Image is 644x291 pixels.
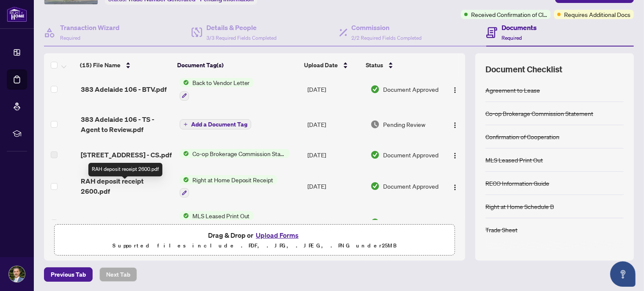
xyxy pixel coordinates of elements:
img: Document Status [370,120,380,129]
span: RAH deposit receipt 2600.pdf [81,176,173,196]
button: Add a Document Tag [180,119,251,130]
span: Document Checklist [485,63,562,75]
span: Document Approved [383,181,438,191]
span: Document Approved [383,85,438,94]
button: Add a Document Tag [180,119,251,129]
th: (15) File Name [77,53,174,77]
div: Co-op Brokerage Commission Statement [485,109,593,118]
div: Trade Sheet [485,225,518,234]
span: 383 Adelaide 106 - BTV.pdf [81,84,167,94]
button: Logo [448,82,462,96]
span: 3/3 Required Fields Completed [206,35,277,41]
button: Open asap [610,261,636,287]
th: Document Tag(s) [174,53,301,77]
span: Required [501,35,522,41]
button: Logo [448,179,462,193]
button: Next Tab [99,267,137,282]
button: Status IconRight at Home Deposit Receipt [180,175,277,198]
div: RECO Information Guide [485,178,549,188]
img: Status Icon [180,211,189,220]
img: Logo [452,87,458,93]
button: Logo [448,118,462,131]
button: Previous Tab [44,267,93,282]
span: Drag & Drop orUpload FormsSupported files include .PDF, .JPG, .JPEG, .PNG under25MB [55,225,455,256]
img: Document Status [370,181,380,191]
td: [DATE] [304,71,367,107]
span: Add a Document Tag [191,121,247,127]
img: Document Status [370,218,380,227]
span: MLS Leased Print Out [189,211,253,220]
span: Drag & Drop or [208,230,301,241]
span: Co-op Brokerage Commission Statement [189,149,289,158]
span: Status [366,60,383,70]
h4: Details & People [206,22,277,33]
span: Back to Vendor Letter [189,78,253,87]
img: Profile Icon [9,266,25,282]
td: [DATE] [304,204,367,241]
span: Upload Date [304,60,338,70]
button: Logo [448,216,462,229]
h4: Transaction Wizard [60,22,120,33]
div: MLS Leased Print Out [485,155,543,165]
div: Right at Home Schedule B [485,202,554,211]
th: Upload Date [301,53,362,77]
span: Right at Home Deposit Receipt [189,175,277,184]
span: (15) File Name [80,60,121,70]
img: Document Status [370,85,380,94]
span: 2/2 Required Fields Completed [352,35,422,41]
button: Status IconMLS Leased Print Out [180,211,253,234]
span: plus [184,122,188,126]
span: 383 Adelaide 106 - TS - Agent to Review.pdf [81,114,173,135]
span: Requires Additional Docs [564,10,630,19]
td: [DATE] [304,141,367,168]
h4: Documents [501,22,537,33]
button: Logo [448,148,462,162]
button: Status IconBack to Vendor Letter [180,78,253,101]
img: Document Status [370,150,380,159]
span: Required [60,35,80,41]
img: Logo [452,184,458,191]
span: Received Confirmation of Closing [471,10,547,19]
span: [STREET_ADDRESS] - CS.pdf [81,150,172,160]
button: Upload Forms [253,230,301,241]
td: [DATE] [304,168,367,205]
img: Status Icon [180,149,189,158]
img: logo [7,6,27,22]
span: Document Approved [383,218,438,227]
span: Document Approved [383,150,438,159]
div: RAH deposit receipt 2600.pdf [88,163,162,176]
img: Logo [452,152,458,159]
td: [DATE] [304,107,367,141]
button: Status IconCo-op Brokerage Commission Statement [180,149,289,158]
div: Confirmation of Cooperation [485,132,559,141]
img: Logo [452,122,458,129]
span: Previous Tab [51,268,86,281]
span: - REALM Leased.pdf [81,217,145,228]
th: Status [362,53,437,77]
img: Status Icon [180,175,189,184]
span: Pending Review [383,120,425,129]
div: Agreement to Lease [485,85,540,95]
p: Supported files include .PDF, .JPG, .JPEG, .PNG under 25 MB [60,241,449,251]
h4: Commission [352,22,422,33]
img: Status Icon [180,78,189,87]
